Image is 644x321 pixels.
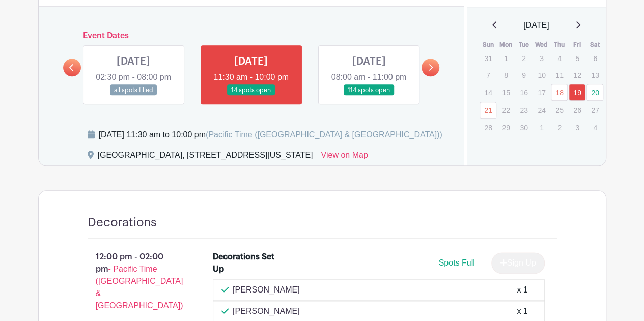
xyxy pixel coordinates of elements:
[533,102,550,118] p: 24
[533,50,550,66] p: 3
[81,31,422,41] h6: Event Dates
[96,265,183,310] span: - Pacific Time ([GEOGRAPHIC_DATA] & [GEOGRAPHIC_DATA])
[568,40,586,50] th: Fri
[71,247,197,316] p: 12:00 pm - 02:00 pm
[497,120,514,135] p: 29
[479,40,497,50] th: Sun
[550,40,568,50] th: Thu
[497,102,514,118] p: 22
[480,84,496,100] p: 14
[497,40,515,50] th: Mon
[569,120,585,135] p: 3
[551,67,568,83] p: 11
[515,120,532,135] p: 30
[321,149,368,165] a: View on Map
[517,284,527,296] div: x 1
[569,50,585,66] p: 5
[586,102,603,118] p: 27
[480,50,496,66] p: 31
[533,120,550,135] p: 1
[98,149,313,165] div: [GEOGRAPHIC_DATA], [STREET_ADDRESS][US_STATE]
[88,215,157,230] h4: Decorations
[533,84,550,100] p: 17
[213,251,284,275] div: Decorations Set Up
[569,102,585,118] p: 26
[533,67,550,83] p: 10
[497,50,514,66] p: 1
[480,67,496,83] p: 7
[569,84,585,101] a: 19
[515,67,532,83] p: 9
[517,305,527,317] div: x 1
[551,120,568,135] p: 2
[233,305,300,317] p: [PERSON_NAME]
[551,50,568,66] p: 4
[438,258,474,267] span: Spots Full
[206,130,442,139] span: (Pacific Time ([GEOGRAPHIC_DATA] & [GEOGRAPHIC_DATA]))
[586,84,603,101] a: 20
[523,19,549,32] span: [DATE]
[586,120,603,135] p: 4
[99,129,442,141] div: [DATE] 11:30 am to 10:00 pm
[515,50,532,66] p: 2
[586,67,603,83] p: 13
[515,84,532,100] p: 16
[480,102,496,119] a: 21
[533,40,550,50] th: Wed
[515,40,533,50] th: Tue
[480,120,496,135] p: 28
[586,40,604,50] th: Sat
[497,67,514,83] p: 8
[551,102,568,118] p: 25
[551,84,568,101] a: 18
[569,67,585,83] p: 12
[515,102,532,118] p: 23
[233,284,300,296] p: [PERSON_NAME]
[497,84,514,100] p: 15
[586,50,603,66] p: 6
